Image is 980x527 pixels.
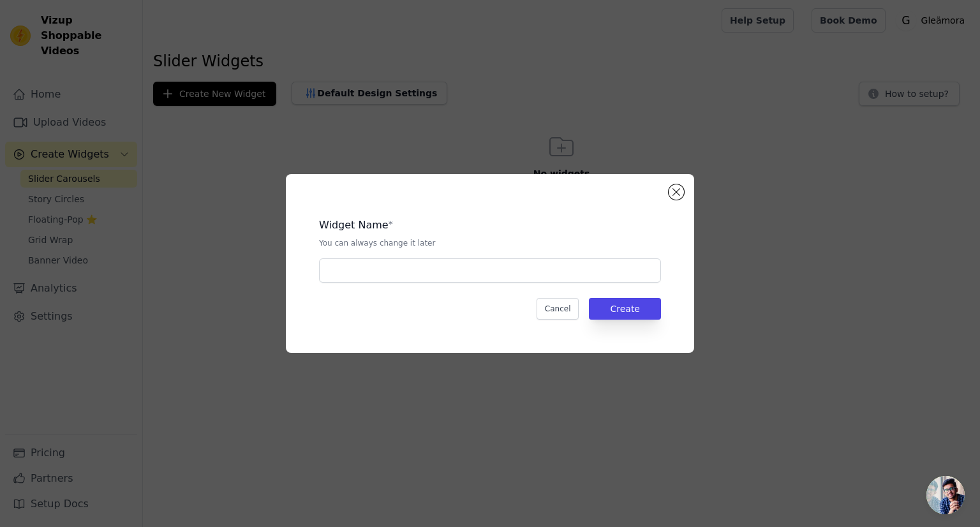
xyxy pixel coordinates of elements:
a: Open chat [926,476,965,514]
button: Close modal [669,184,684,200]
button: Cancel [537,298,579,320]
legend: Widget Name [319,218,389,233]
button: Create [589,298,661,320]
p: You can always change it later [319,238,661,248]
